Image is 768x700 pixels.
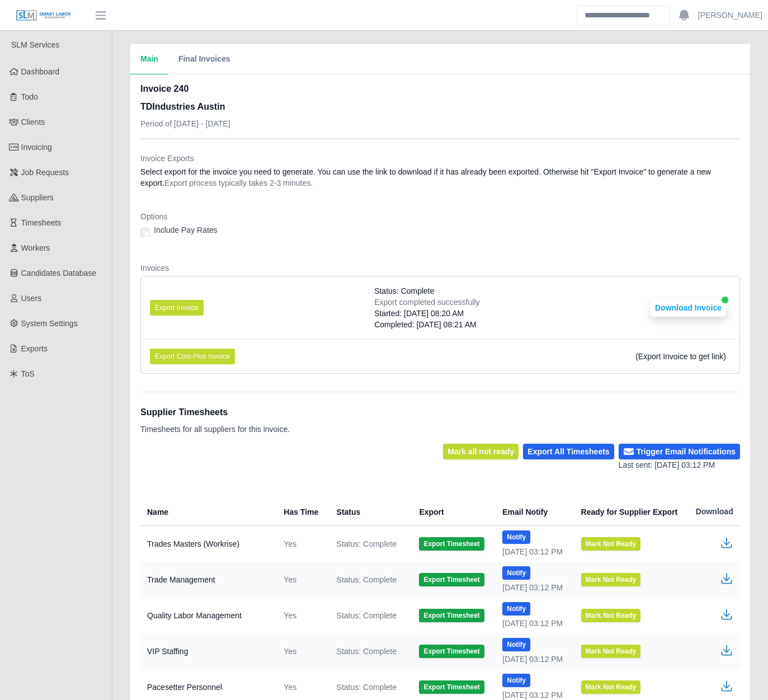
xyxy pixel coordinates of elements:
button: Export Timesheet [419,609,484,622]
input: Search [577,6,670,25]
div: Started: [DATE] 08:20 AM [374,308,479,319]
h1: Supplier Timesheets [140,406,290,419]
dt: Invoice Exports [140,153,740,164]
button: Export Cost-Plus Invoice [150,349,235,364]
dt: Options [140,211,740,222]
button: Export All Timesheets [523,444,614,459]
span: Invoicing [21,143,52,152]
button: Export Timesheet [419,573,484,586]
span: Todo [21,92,38,101]
span: Status: Complete [337,538,397,549]
div: [DATE] 03:12 PM [502,546,563,557]
span: Clients [21,118,45,126]
button: Mark Not Ready [581,573,641,586]
td: Trade Management [140,562,275,598]
button: Notify [502,602,530,616]
td: Quality Labor Management [140,598,275,633]
th: Status [328,498,411,526]
h2: Invoice 240 [140,82,230,96]
p: Timesheets for all suppliers for this invoice. [140,424,290,435]
button: Notify [502,674,530,687]
button: Mark Not Ready [581,537,641,551]
div: Export completed successfully [374,297,479,308]
span: System Settings [21,319,78,328]
button: Mark Not Ready [581,609,641,622]
span: Status: Complete [337,646,397,657]
img: SLM Logo [16,10,72,22]
div: [DATE] 03:12 PM [502,582,563,593]
button: Notify [502,566,530,580]
span: Timesheets [21,218,62,227]
span: Workers [21,243,50,252]
button: Notify [502,530,530,544]
td: Yes [275,598,327,633]
button: Final Invoices [168,44,241,74]
button: Mark Not Ready [581,645,641,658]
span: Candidates Database [21,269,97,278]
label: Include Pay Rates [154,224,218,236]
th: Name [140,498,275,526]
button: Trigger Email Notifications [619,444,740,459]
button: Export Timesheet [419,680,484,694]
button: Mark Not Ready [581,680,641,694]
span: Users [21,294,42,303]
button: Mark all not ready [443,444,519,459]
span: Dashboard [21,67,60,76]
span: (Export Invoice to get link) [635,352,726,361]
button: Notify [502,638,530,651]
h3: TDIndustries Austin [140,100,230,114]
span: Exports [21,344,48,353]
span: Status: Complete [337,682,397,693]
td: Trades Masters (Workrise) [140,526,275,562]
div: Last sent: [DATE] 03:12 PM [619,459,740,471]
a: [PERSON_NAME] [698,10,762,21]
span: Job Requests [21,168,69,177]
span: ToS [21,369,35,378]
td: VIP Staffing [140,633,275,669]
span: Suppliers [21,193,54,202]
p: Period of [DATE] - [DATE] [140,118,230,129]
td: Yes [275,526,327,562]
span: Status: Complete [374,285,434,297]
button: Export Timesheet [419,645,484,658]
button: Export Timesheet [419,537,484,551]
span: SLM Services [11,40,59,49]
a: Download Invoice [651,303,726,312]
th: Download [687,498,740,526]
button: Main [130,44,168,74]
span: Status: Complete [337,574,397,585]
th: Export [410,498,493,526]
th: Email Notify [493,498,572,526]
button: Download Invoice [651,299,726,317]
dt: Invoices [140,262,740,274]
button: Export Invoice [150,300,204,316]
dd: Select export for the invoice you need to generate. You can use the link to download if it has al... [140,166,740,189]
td: Yes [275,633,327,669]
div: [DATE] 03:12 PM [502,654,563,665]
th: Ready for Supplier Export [572,498,687,526]
td: Yes [275,562,327,598]
span: Export process typically takes 2-3 minutes. [164,178,313,187]
div: [DATE] 03:12 PM [502,618,563,629]
span: Status: Complete [337,610,397,621]
th: Has Time [275,498,327,526]
div: Completed: [DATE] 08:21 AM [374,319,479,330]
